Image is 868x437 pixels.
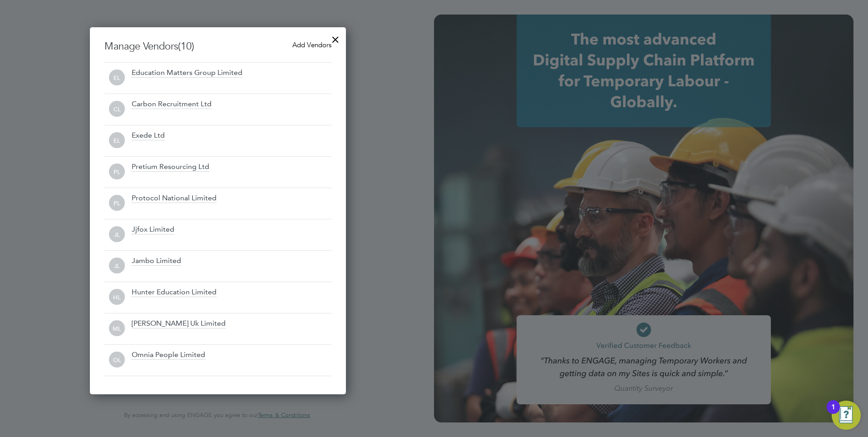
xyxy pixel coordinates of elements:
div: Education Matters Group Limited [132,68,242,78]
div: [PERSON_NAME] Uk Limited [132,319,226,329]
span: Add Vendors [292,40,331,49]
span: OL [109,352,125,368]
span: JL [109,227,125,243]
span: HL [109,289,125,305]
h3: Manage Vendors [104,40,331,53]
div: Pretium Resourcing Ltd [132,162,209,172]
div: Jjfox Limited [132,225,174,235]
div: Jambo Limited [132,256,181,266]
span: CL [109,101,125,117]
button: Open Resource Center, 1 new notification [832,401,861,430]
div: Hunter Education Limited [132,288,217,298]
span: EL [109,133,125,149]
div: Omnia People Limited [132,350,205,360]
div: Exede Ltd [132,131,165,141]
span: JL [109,258,125,274]
span: EL [109,70,125,86]
span: (10) [178,40,194,52]
div: 1 [831,407,835,419]
span: PL [109,195,125,211]
div: Carbon Recruitment Ltd [132,99,212,109]
span: PL [109,164,125,180]
span: ML [109,321,125,337]
div: Protocol National Limited [132,194,217,204]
